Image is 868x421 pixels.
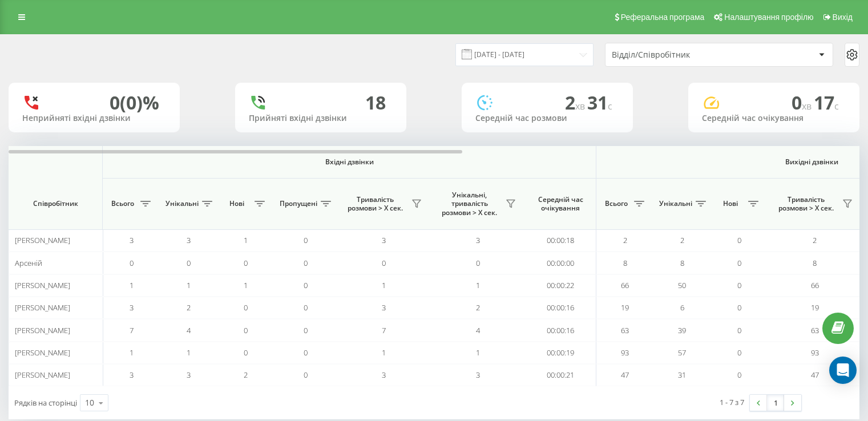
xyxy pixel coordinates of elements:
[382,302,386,313] span: 3
[621,13,705,22] span: Реферальна програма
[304,258,308,268] span: 0
[187,370,191,380] span: 3
[476,280,480,290] span: 1
[382,235,386,245] span: 3
[382,258,386,268] span: 0
[737,280,741,290] span: 0
[525,342,596,364] td: 00:00:19
[737,302,741,313] span: 0
[244,280,248,290] span: 1
[792,90,814,115] span: 0
[720,396,744,408] div: 1 - 7 з 7
[130,370,134,380] span: 3
[110,92,159,114] div: 0 (0)%
[476,325,480,335] span: 4
[476,347,480,358] span: 1
[737,370,741,380] span: 0
[811,325,819,335] span: 63
[132,157,566,167] span: Вхідні дзвінки
[108,199,137,208] span: Всього
[130,325,134,335] span: 7
[534,195,587,213] span: Середній час очікування
[525,229,596,252] td: 00:00:18
[525,252,596,274] td: 00:00:00
[15,258,42,268] span: Арсеній
[813,258,817,268] span: 8
[187,280,191,290] span: 1
[14,398,77,408] span: Рядків на сторінці
[15,280,70,290] span: [PERSON_NAME]
[244,258,248,268] span: 0
[476,302,480,313] span: 2
[165,199,199,208] span: Унікальні
[130,302,134,313] span: 3
[834,100,839,112] span: c
[223,199,251,208] span: Нові
[476,235,480,245] span: 3
[244,370,248,380] span: 2
[621,325,629,335] span: 63
[244,235,248,245] span: 1
[737,258,741,268] span: 0
[15,302,70,313] span: [PERSON_NAME]
[15,325,70,335] span: [PERSON_NAME]
[382,347,386,358] span: 1
[678,325,686,335] span: 39
[737,235,741,245] span: 0
[811,280,819,290] span: 66
[678,370,686,380] span: 31
[437,191,502,217] span: Унікальні, тривалість розмови > Х сек.
[678,280,686,290] span: 50
[187,235,191,245] span: 3
[525,274,596,297] td: 00:00:22
[811,302,819,313] span: 19
[525,297,596,319] td: 00:00:16
[187,325,191,335] span: 4
[130,258,134,268] span: 0
[280,199,317,208] span: Пропущені
[130,280,134,290] span: 1
[811,370,819,380] span: 47
[602,199,631,208] span: Всього
[130,347,134,358] span: 1
[304,235,308,245] span: 0
[525,319,596,341] td: 00:00:16
[702,114,846,123] div: Середній час очікування
[608,100,612,112] span: c
[680,302,684,313] span: 6
[737,347,741,358] span: 0
[249,114,393,123] div: Прийняті вхідні дзвінки
[525,364,596,386] td: 00:00:21
[15,347,70,358] span: [PERSON_NAME]
[680,235,684,245] span: 2
[621,370,629,380] span: 47
[621,280,629,290] span: 66
[716,199,745,208] span: Нові
[187,347,191,358] span: 1
[244,325,248,335] span: 0
[621,302,629,313] span: 19
[365,92,386,114] div: 18
[304,325,308,335] span: 0
[565,90,587,115] span: 2
[773,195,839,213] span: Тривалість розмови > Х сек.
[476,258,480,268] span: 0
[382,325,386,335] span: 7
[814,90,839,115] span: 17
[476,370,480,380] span: 3
[187,302,191,313] span: 2
[621,347,629,358] span: 93
[813,235,817,245] span: 2
[22,114,166,123] div: Неприйняті вхідні дзвінки
[811,347,819,358] span: 93
[304,280,308,290] span: 0
[587,90,612,115] span: 31
[304,347,308,358] span: 0
[623,235,627,245] span: 2
[382,280,386,290] span: 1
[304,370,308,380] span: 0
[304,302,308,313] span: 0
[767,395,784,411] a: 1
[382,370,386,380] span: 3
[612,50,748,60] div: Відділ/Співробітник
